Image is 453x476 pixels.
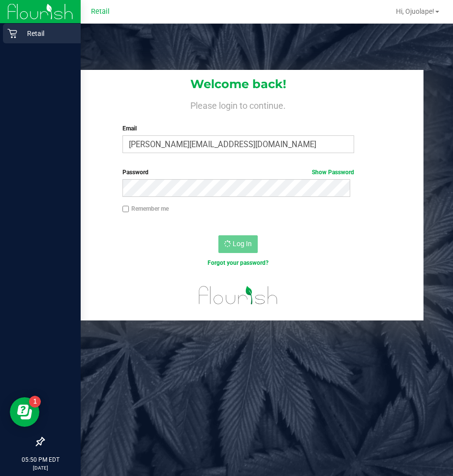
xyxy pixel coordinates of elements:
[4,455,76,464] p: 05:50 PM EDT
[122,206,129,213] input: Remember me
[396,7,434,15] span: Hi, Ojuolape!
[218,235,258,253] button: Log In
[91,7,110,16] span: Retail
[17,28,76,39] p: Retail
[233,240,252,248] span: Log In
[192,278,284,313] img: flourish_logo.svg
[53,98,423,110] h4: Please login to continue.
[312,169,354,176] a: Show Password
[29,396,41,408] iframe: Resource center unread badge
[122,169,149,176] span: Password
[7,29,17,38] inline-svg: Retail
[10,397,39,427] iframe: Resource center
[122,204,169,213] label: Remember me
[208,259,269,266] a: Forgot your password?
[53,78,423,91] h1: Welcome back!
[4,464,76,472] p: [DATE]
[122,124,355,133] label: Email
